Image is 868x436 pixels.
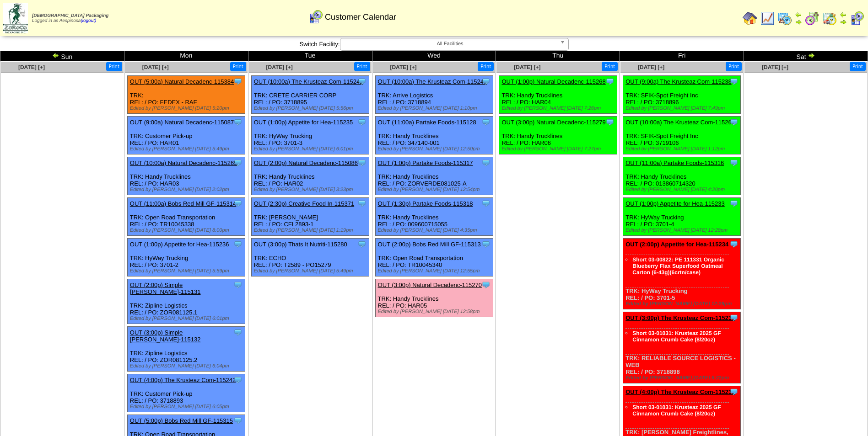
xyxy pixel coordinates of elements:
img: Tooltip [357,117,367,127]
img: arrowleft.gif [52,52,59,59]
a: OUT (1:00p) Natural Decadenc-115268 [501,78,605,85]
img: arrowright.gif [795,18,802,26]
img: Tooltip [357,77,367,86]
div: Edited by [PERSON_NAME] [DATE] 12:54pm [378,187,493,192]
button: Print [354,62,370,71]
div: Edited by [PERSON_NAME] [DATE] 6:04pm [130,363,245,369]
a: OUT (10:00a) Natural Decadenc-115269 [130,160,237,166]
div: TRK: HyWay Trucking REL: / PO: 3701-3 [251,117,369,154]
a: OUT (3:00p) Thats It Nutriti-115280 [254,241,347,248]
a: OUT (2:30p) Creative Food In-115371 [254,200,354,207]
a: OUT (1:30p) Partake Foods-115318 [378,200,473,207]
img: Tooltip [605,77,615,86]
div: TRK: Handy Trucklines REL: / PO: ZORVERDE081025-A [375,157,493,195]
a: OUT (11:00a) Partake Foods-115128 [378,119,476,126]
span: [DEMOGRAPHIC_DATA] Packaging [32,13,108,18]
div: Edited by [PERSON_NAME] [DATE] 12:58pm [378,309,493,314]
img: Tooltip [481,158,491,167]
div: TRK: [PERSON_NAME] REL: / PO: CFI 2893-1 [251,198,369,236]
a: OUT (1:00p) Appetite for Hea-115233 [625,200,725,207]
button: Print [850,62,866,71]
span: [DATE] [+] [18,64,45,70]
img: Tooltip [357,239,367,249]
a: OUT (1:00p) Appetite for Hea-115235 [254,119,353,126]
div: Edited by [PERSON_NAME] [DATE] 12:28pm [625,228,740,233]
img: Tooltip [233,199,243,208]
a: [DATE] [+] [762,64,788,70]
img: Tooltip [233,375,243,384]
div: Edited by [PERSON_NAME] [DATE] 1:12pm [625,146,740,152]
div: TRK: ECHO REL: / PO: T2589 - PO15279 [251,239,369,276]
div: Edited by [PERSON_NAME] [DATE] 1:10pm [378,106,493,111]
button: Print [726,62,742,71]
a: [DATE] [+] [142,64,169,70]
td: Mon [124,51,248,61]
img: Tooltip [729,117,739,127]
div: Edited by [PERSON_NAME] [DATE] 12:50pm [378,146,493,152]
img: Tooltip [357,199,367,208]
a: OUT (9:00a) Natural Decadenc-115087 [130,119,234,126]
div: TRK: Zipline Logistics REL: / PO: ZOR081125.2 [127,327,245,372]
div: Edited by [PERSON_NAME] [DATE] 7:26pm [501,106,616,111]
div: TRK: CRETE CARRIER CORP REL: / PO: 3718895 [251,76,369,114]
img: arrowleft.gif [795,11,802,18]
a: OUT (2:00p) Bobs Red Mill GF-115313 [378,241,481,248]
div: Edited by [PERSON_NAME] [DATE] 6:01pm [130,316,245,321]
img: Tooltip [233,280,243,289]
a: OUT (2:00p) Simple [PERSON_NAME]-115131 [130,282,201,295]
td: Fri [620,51,744,61]
a: OUT (3:00p) Natural Decadenc-115270 [378,282,482,288]
img: Tooltip [729,239,739,249]
div: Edited by [PERSON_NAME] [DATE] 5:20pm [130,106,245,111]
a: OUT (2:00p) Appetite for Hea-115234 [625,241,728,248]
div: Edited by [PERSON_NAME] [DATE] 5:59pm [130,268,245,274]
div: Edited by [PERSON_NAME] [DATE] 7:49pm [625,106,740,111]
div: TRK: Handy Trucklines REL: / PO: HAR04 [499,76,617,114]
button: Print [602,62,618,71]
div: TRK: Handy Trucklines REL: / PO: 013860714320 [623,157,741,195]
a: OUT (3:00p) Simple [PERSON_NAME]-115132 [130,329,201,343]
img: Tooltip [729,313,739,322]
img: line_graph.gif [760,11,775,26]
div: TRK: Customer Pick-up REL: / PO: 3718893 [127,374,245,412]
a: OUT (10:00a) The Krusteaz Com-115241 [254,78,363,85]
td: Sun [0,51,124,61]
a: [DATE] [+] [266,64,293,70]
img: calendarinout.gif [822,11,837,26]
div: Edited by [PERSON_NAME] [DATE] 5:49pm [130,146,245,152]
a: OUT (11:00a) Partake Foods-115316 [625,160,724,166]
div: TRK: Handy Trucklines REL: / PO: HAR05 [375,279,493,317]
div: TRK: HyWay Trucking REL: / PO: 3701-4 [623,198,741,236]
a: OUT (4:00p) The Krusteaz Com-115239 [625,388,735,395]
img: calendarcustomer.gif [850,11,864,26]
img: Tooltip [729,387,739,396]
div: TRK: SFIK-Spot Freight Inc REL: / PO: 3718896 [623,76,741,114]
img: Tooltip [605,117,615,127]
div: TRK: REL: / PO: FEDEX - RAF [127,76,245,114]
img: Tooltip [729,199,739,208]
div: TRK: Handy Trucklines REL: / PO: 009600715055 [375,198,493,236]
div: Edited by [PERSON_NAME] [DATE] 12:28pm [625,301,740,307]
a: [DATE] [+] [514,64,540,70]
img: Tooltip [481,280,491,289]
a: (logout) [81,18,96,23]
div: TRK: SFIK-Spot Freight Inc REL: / PO: 3719106 [623,117,741,154]
a: Short 03-01031: Krusteaz 2025 GF Cinnamon Crumb Cake (8/20oz) [632,404,721,417]
img: Tooltip [481,117,491,127]
span: Logged in as Aespinosa [32,13,108,23]
a: OUT (11:00a) Bobs Red Mill GF-115314 [130,200,236,207]
div: Edited by [PERSON_NAME] [DATE] 8:00pm [130,228,245,233]
a: Short 03-01031: Krusteaz 2025 GF Cinnamon Crumb Cake (8/20oz) [632,330,721,343]
a: OUT (1:00p) Partake Foods-115317 [378,160,473,166]
span: Customer Calendar [325,12,396,22]
button: Print [478,62,494,71]
img: Tooltip [481,77,491,86]
a: [DATE] [+] [638,64,664,70]
a: [DATE] [+] [390,64,416,70]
